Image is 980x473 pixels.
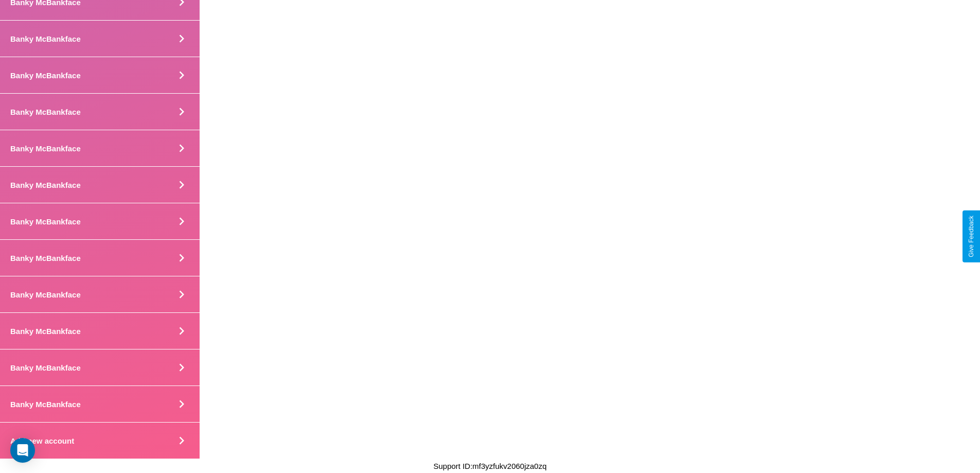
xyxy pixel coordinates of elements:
h4: Banky McBankface [10,363,81,372]
h4: Banky McBankface [10,254,81,262]
h4: Banky McBankface [10,400,81,409]
div: Give Feedback [968,216,975,257]
h4: Banky McBankface [10,108,81,116]
div: Open Intercom Messenger [10,438,35,463]
h4: Add new account [10,436,74,445]
h4: Banky McBankface [10,290,81,299]
h4: Banky McBankface [10,71,81,80]
h4: Banky McBankface [10,181,81,189]
h4: Banky McBankface [10,217,81,226]
h4: Banky McBankface [10,144,81,153]
h4: Banky McBankface [10,34,81,43]
h4: Banky McBankface [10,327,81,336]
p: Support ID: mf3yzfukv2060jza0zq [433,459,546,473]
